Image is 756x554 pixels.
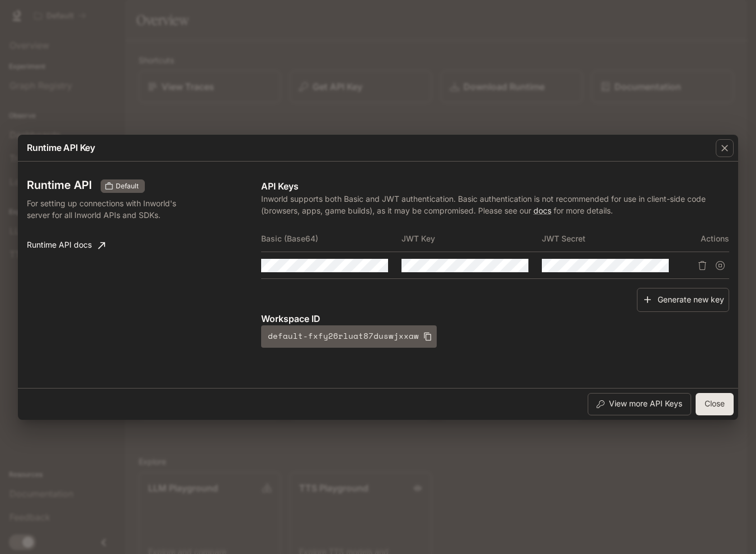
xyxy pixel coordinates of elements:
[101,179,145,193] div: These keys will apply to your current workspace only
[261,179,729,193] p: API Keys
[22,234,110,257] a: Runtime API docs
[401,225,542,252] th: JWT Key
[542,225,682,252] th: JWT Secret
[711,257,729,274] button: Suspend API key
[637,288,729,312] button: Generate new key
[111,181,143,191] span: Default
[27,197,196,221] p: For setting up connections with Inworld's server for all Inworld APIs and SDKs.
[693,257,711,274] button: Delete API key
[261,193,729,216] p: Inworld supports both Basic and JWT authentication. Basic authentication is not recommended for u...
[27,141,95,154] p: Runtime API Key
[682,225,729,252] th: Actions
[261,312,729,325] p: Workspace ID
[533,206,551,215] a: docs
[261,325,437,348] button: default-fxfy26rluat87duswjxxaw
[261,225,401,252] th: Basic (Base64)
[696,393,734,415] button: Close
[27,179,92,191] h3: Runtime API
[588,393,691,415] button: View more API Keys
